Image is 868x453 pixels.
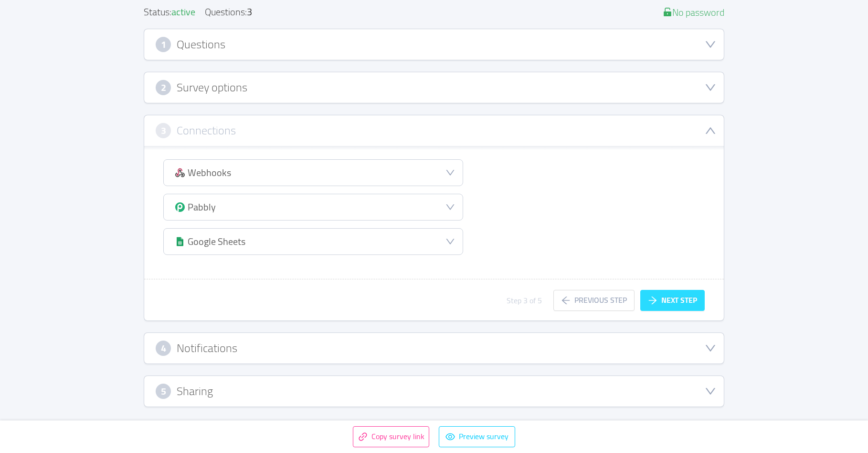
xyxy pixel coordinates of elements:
i: icon: down [705,82,716,93]
span: 5 [161,386,166,397]
span: 4 [161,343,166,354]
button: icon: linkCopy survey link [353,426,429,447]
i: icon: down [445,202,455,212]
span: 3 [161,125,166,136]
i: icon: down [445,168,455,177]
h3: Sharing [177,386,213,397]
div: Pabbly [188,202,216,212]
button: icon: arrow-rightNext step [640,290,705,311]
div: Webhooks [188,167,231,178]
i: icon: down [705,39,716,50]
span: 2 [161,82,166,93]
h3: Notifications [177,343,237,354]
i: icon: down [705,343,716,354]
span: active [171,3,195,21]
h3: Connections [177,125,236,136]
i: icon: unlock [663,7,672,17]
h3: Questions [177,39,225,50]
div: icon: downGoogle Sheets [164,229,463,254]
div: Status: [144,7,195,17]
div: Step 3 of 5 [507,295,542,306]
h3: Survey options [177,82,247,93]
i: icon: down [705,386,716,397]
i: icon: down [705,125,716,136]
div: No password [663,7,724,17]
i: icon: down [445,237,455,246]
div: Google Sheets [188,236,245,247]
div: icon: downPabbly [164,194,463,220]
div: icon: downWebhooks [164,160,463,186]
button: icon: arrow-leftPrevious step [553,290,635,311]
span: 1 [161,39,166,50]
div: Questions: [205,7,252,17]
div: 3 [247,3,252,21]
button: icon: eyePreview survey [439,426,515,447]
